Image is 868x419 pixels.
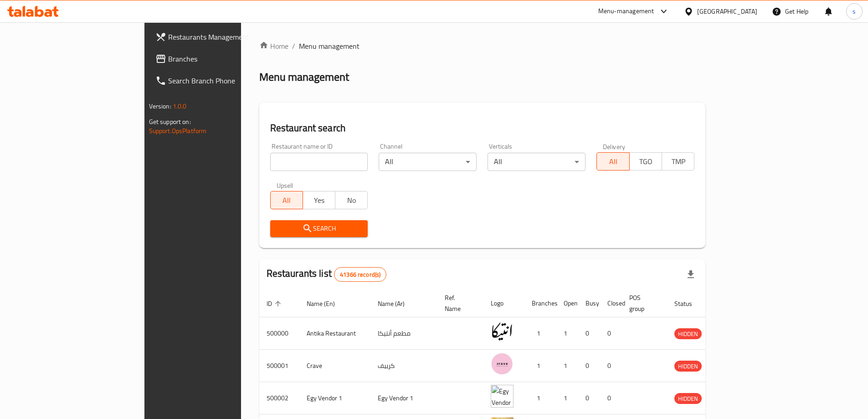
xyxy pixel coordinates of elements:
th: Open [556,290,578,317]
span: Get support on: [149,116,191,128]
span: Name (En) [307,298,347,309]
div: Total records count [334,267,386,282]
td: كرييف [370,350,437,382]
a: Branches [148,48,289,70]
td: 1 [556,317,578,350]
span: Search Branch Phone [168,75,282,86]
button: All [596,152,629,171]
button: All [270,191,303,209]
td: 0 [578,317,600,350]
span: Restaurants Management [168,31,282,42]
img: Crave [491,352,514,375]
span: TGO [633,155,658,168]
span: HIDDEN [674,329,702,339]
button: TMP [662,152,694,171]
div: All [379,153,477,171]
td: 1 [556,350,578,382]
a: Restaurants Management [148,26,289,48]
td: Egy Vendor 1 [299,382,370,414]
th: Branches [524,290,556,317]
button: No [335,191,368,209]
span: No [339,194,364,207]
td: 0 [600,350,622,382]
td: 1 [524,350,556,382]
th: Logo [483,290,524,317]
span: ID [267,298,284,309]
td: 0 [600,317,622,350]
label: Upsell [277,182,293,188]
td: مطعم أنتيكا [370,317,437,350]
th: Closed [600,290,622,317]
span: Ref. Name [445,292,473,314]
span: HIDDEN [674,393,702,404]
div: HIDDEN [674,328,702,339]
td: 1 [524,317,556,350]
span: Status [674,298,704,309]
span: TMP [666,155,691,168]
input: Search for restaurant name or ID.. [270,153,368,171]
a: Support.OpsPlatform [149,125,207,137]
span: POS group [629,292,656,314]
span: HIDDEN [674,361,702,372]
div: [GEOGRAPHIC_DATA] [697,6,757,16]
div: Export file [680,264,702,285]
td: 0 [600,382,622,414]
li: / [292,41,295,52]
h2: Restaurants list [267,267,387,282]
div: HIDDEN [674,361,702,372]
span: Version: [149,100,171,112]
h2: Restaurant search [270,121,695,135]
td: 1 [556,382,578,414]
th: Busy [578,290,600,317]
span: Search [277,223,361,234]
a: Search Branch Phone [148,70,289,92]
img: Antika Restaurant [491,320,514,343]
button: Yes [303,191,335,209]
span: 1.0.0 [173,100,187,112]
td: Egy Vendor 1 [370,382,437,414]
span: Name (Ar) [378,298,416,309]
div: All [488,153,586,171]
span: Menu management [299,41,360,52]
td: 1 [524,382,556,414]
div: Menu-management [598,6,654,17]
td: 0 [578,382,600,414]
button: Search [270,220,368,237]
button: TGO [629,152,662,171]
span: Yes [307,194,332,207]
img: Egy Vendor 1 [491,385,514,408]
td: Antika Restaurant [299,317,370,350]
span: 41366 record(s) [334,270,386,279]
nav: breadcrumb [259,41,706,52]
label: Delivery [603,143,626,150]
span: All [601,155,626,168]
h2: Menu management [259,70,349,84]
span: Branches [168,53,282,64]
span: All [274,194,299,207]
span: s [853,6,856,16]
td: Crave [299,350,370,382]
td: 0 [578,350,600,382]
